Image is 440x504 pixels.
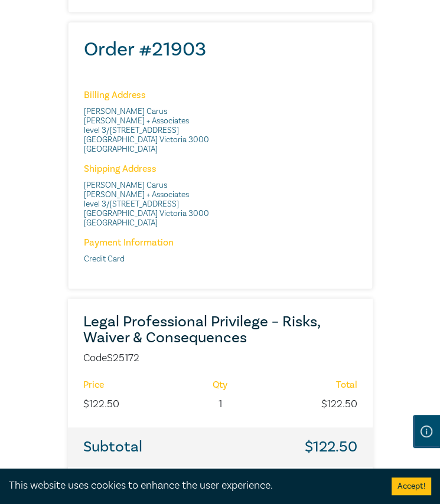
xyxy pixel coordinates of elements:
button: Accept cookies [392,477,431,495]
h6: Total [321,379,357,391]
span: Credit Card [84,254,357,264]
h6: Payment Information [84,237,357,248]
span: [PERSON_NAME] Carus [84,107,357,116]
img: Information Icon [421,426,432,437]
li: Code S25172 [83,351,139,366]
h3: Subtotal [83,439,142,455]
p: $ 122.50 [83,397,119,412]
h6: Billing Address [84,90,357,101]
p: $ 122.50 [321,397,357,412]
h6: Shipping Address [84,163,357,175]
span: [PERSON_NAME] + Associates [84,116,357,126]
a: Legal Professional Privilege – Risks, Waiver & Consequences [83,314,357,346]
span: [PERSON_NAME] Carus [84,181,357,190]
div: This website uses cookies to enhance the user experience. [9,478,374,493]
p: 1 [213,397,227,412]
span: level 3/[STREET_ADDRESS] [GEOGRAPHIC_DATA] Victoria 3000 [GEOGRAPHIC_DATA] [84,199,357,228]
h6: Price [83,379,119,391]
span: level 3/[STREET_ADDRESS] [GEOGRAPHIC_DATA] Victoria 3000 [GEOGRAPHIC_DATA] [84,126,357,154]
h2: Order # 21903 [84,38,357,61]
h3: $ 122.50 [305,439,357,455]
h6: Qty [213,379,227,391]
span: [PERSON_NAME] + Associates [84,190,357,199]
